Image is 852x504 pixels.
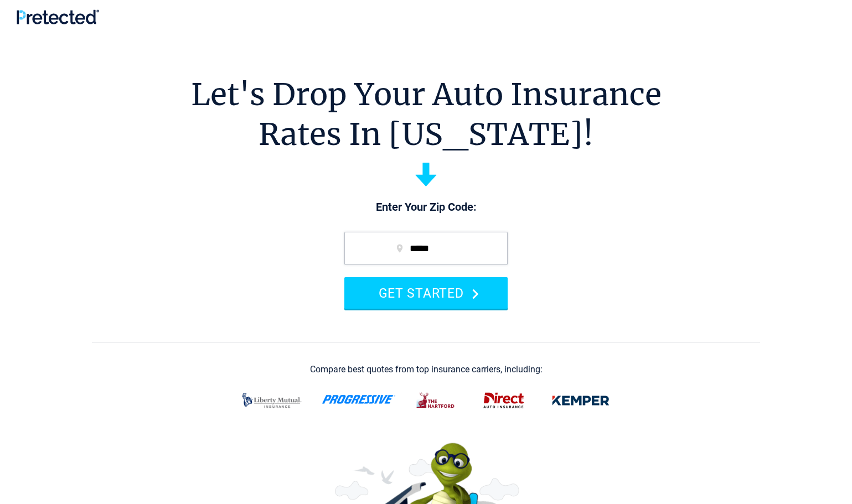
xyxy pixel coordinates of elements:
img: thehartford [409,386,463,415]
img: kemper [544,386,617,415]
button: GET STARTED [344,277,508,309]
img: Pretected Logo [17,9,99,24]
input: zip code [344,232,508,265]
img: liberty [235,386,308,415]
h1: Let's Drop Your Auto Insurance Rates In [US_STATE]! [191,75,662,154]
img: progressive [322,395,396,404]
div: Compare best quotes from top insurance carriers, including: [310,365,543,375]
img: direct [477,386,531,415]
p: Enter Your Zip Code: [333,200,519,215]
